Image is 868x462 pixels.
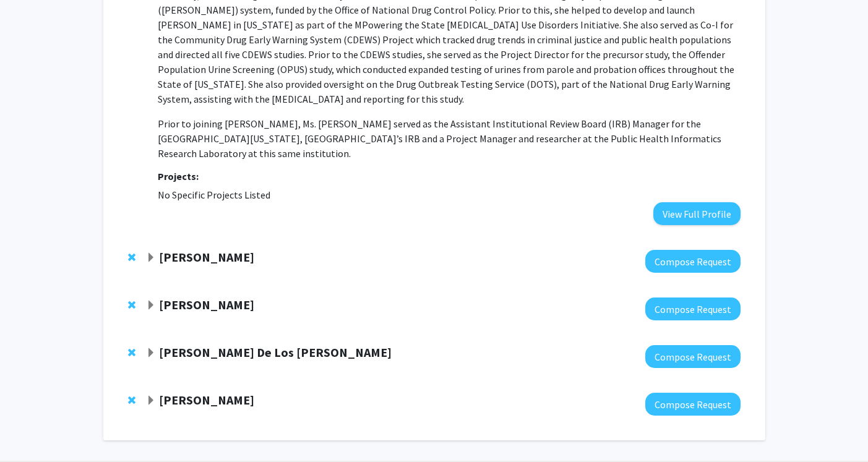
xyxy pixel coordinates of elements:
span: Expand Jeremy Purcell Bookmark [146,253,156,263]
button: View Full Profile [653,202,741,225]
strong: Projects: [158,170,199,182]
span: Remove Jeremy Purcell from bookmarks [128,252,135,262]
span: Expand Andres De Los Reyes Bookmark [146,348,156,358]
span: Expand Heather Wipfli Bookmark [146,396,156,406]
strong: [PERSON_NAME] De Los [PERSON_NAME] [159,344,392,360]
strong: [PERSON_NAME] [159,249,254,265]
strong: [PERSON_NAME] [159,297,254,312]
span: Remove Heather Wipfli from bookmarks [128,395,135,405]
span: No Specific Projects Listed [158,189,270,201]
span: Remove Veronica Kang from bookmarks [128,300,135,310]
button: Compose Request to Veronica Kang [645,297,741,320]
button: Compose Request to Heather Wipfli [645,393,741,416]
iframe: Chat [9,406,53,453]
p: Prior to joining [PERSON_NAME], Ms. [PERSON_NAME] served as the Assistant Institutional Review Bo... [158,116,740,161]
span: Expand Veronica Kang Bookmark [146,301,156,310]
span: Remove Andres De Los Reyes from bookmarks [128,348,135,357]
button: Compose Request to Andres De Los Reyes [645,345,741,368]
button: Compose Request to Jeremy Purcell [645,250,741,273]
strong: [PERSON_NAME] [159,392,254,408]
